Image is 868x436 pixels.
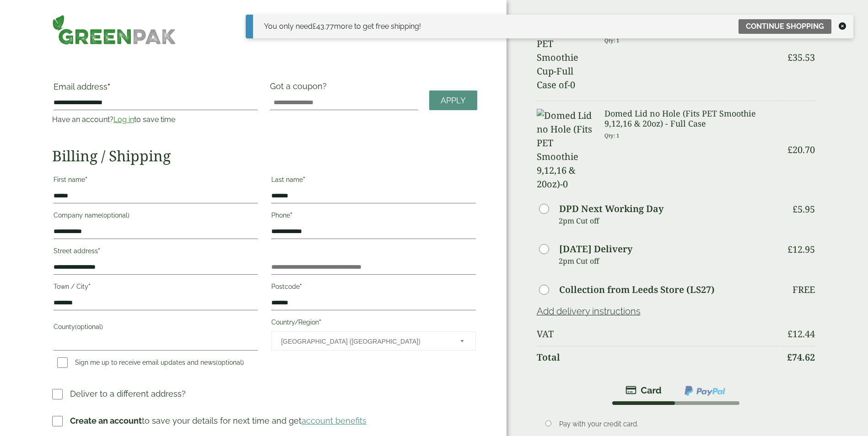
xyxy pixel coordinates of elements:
[559,419,802,429] p: Pay with your credit card.
[271,173,475,189] label: Last name
[787,51,815,64] bdi: 35.53
[54,359,248,369] label: Sign me up to receive email updates and news
[787,328,793,340] span: £
[319,319,321,326] abbr: required
[108,82,110,91] abbr: required
[52,15,176,45] img: GreenPak Supplies
[313,22,316,31] span: £
[290,212,292,219] abbr: required
[441,96,466,106] span: Apply
[264,21,421,32] div: You only need more to get free shipping!
[787,243,793,255] span: £
[684,385,726,397] img: ppcp-gateway.png
[793,203,815,215] bdi: 5.95
[98,247,100,255] abbr: required
[70,415,367,427] p: to save your details for next time and get
[793,203,798,215] span: £
[54,83,258,96] label: Email address
[271,316,475,331] label: Country/Region
[787,328,815,340] bdi: 12.44
[70,388,186,400] p: Deliver to a different address?
[537,323,781,345] th: VAT
[85,176,87,183] abbr: required
[54,245,258,260] label: Street address
[739,19,831,34] a: Continue shopping
[787,351,815,363] bdi: 74.62
[787,51,793,64] span: £
[302,416,367,425] a: account benefits
[559,285,715,294] label: Collection from Leeds Store (LS27)
[54,173,258,189] label: First name
[75,323,103,330] span: (optional)
[559,204,663,213] label: DPD Next Working Day
[559,245,632,254] label: [DATE] Delivery
[559,254,781,268] p: 2pm Cut off
[70,416,142,425] strong: Create an account
[537,23,593,92] img: 9oz Clear PET Smoothie Cup-Full Case of-0
[604,132,620,139] small: Qty: 1
[52,114,259,125] p: Have an account? to save time
[54,209,258,224] label: Company name
[271,331,475,351] span: Country/Region
[303,176,305,183] abbr: required
[300,283,302,290] abbr: required
[787,144,815,156] bdi: 20.70
[429,90,477,110] a: Apply
[604,109,781,128] h3: Domed Lid no Hole (Fits PET Smoothie 9,12,16 & 20oz) - Full Case
[216,359,244,366] span: (optional)
[537,109,593,191] img: Domed Lid no Hole (Fits PET Smoothie 9,12,16 & 20oz)-0
[54,280,258,296] label: Town / City
[270,81,330,96] label: Got a coupon?
[52,147,477,165] h2: Billing / Shipping
[625,385,662,396] img: stripe.png
[54,320,258,336] label: County
[793,284,815,295] p: Free
[271,209,475,224] label: Phone
[102,212,129,219] span: (optional)
[57,357,68,368] input: Sign me up to receive email updates and news(optional)
[113,115,134,124] a: Log in
[787,243,815,255] bdi: 12.95
[537,346,781,368] th: Total
[88,283,91,290] abbr: required
[787,144,793,156] span: £
[271,280,475,296] label: Postcode
[537,306,641,317] a: Add delivery instructions
[787,351,792,363] span: £
[281,332,447,351] span: United Kingdom (UK)
[559,214,781,228] p: 2pm Cut off
[313,22,334,31] span: 43.77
